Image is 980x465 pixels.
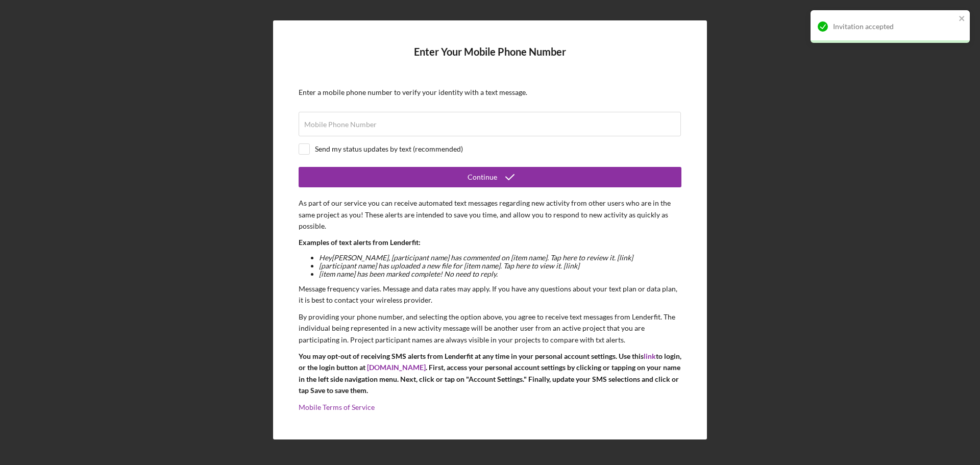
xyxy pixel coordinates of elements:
[959,14,966,24] button: close
[644,352,656,360] a: link
[299,283,681,306] p: Message frequency varies. Message and data rates may apply. If you have any questions about your ...
[833,22,955,31] div: Invitation accepted
[299,351,681,397] p: You may opt-out of receiving SMS alerts from Lenderfit at any time in your personal account setti...
[319,262,681,270] li: [participant name] has uploaded a new file for [item name]. Tap here to view it. [link]
[367,363,426,372] a: [DOMAIN_NAME]
[299,237,681,248] p: Examples of text alerts from Lenderfit:
[299,46,681,73] h4: Enter Your Mobile Phone Number
[299,167,681,187] button: Continue
[319,254,681,262] li: Hey [PERSON_NAME] , [participant name] has commented on [item name]. Tap here to review it. [link]
[319,270,681,278] li: [item name] has been marked complete! No need to reply.
[468,167,497,187] div: Continue
[315,145,463,153] div: Send my status updates by text (recommended)
[299,403,375,411] a: Mobile Terms of Service
[299,88,681,96] div: Enter a mobile phone number to verify your identity with a text message.
[304,120,377,129] label: Mobile Phone Number
[299,198,681,232] p: As part of our service you can receive automated text messages regarding new activity from other ...
[299,311,681,346] p: By providing your phone number, and selecting the option above, you agree to receive text message...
